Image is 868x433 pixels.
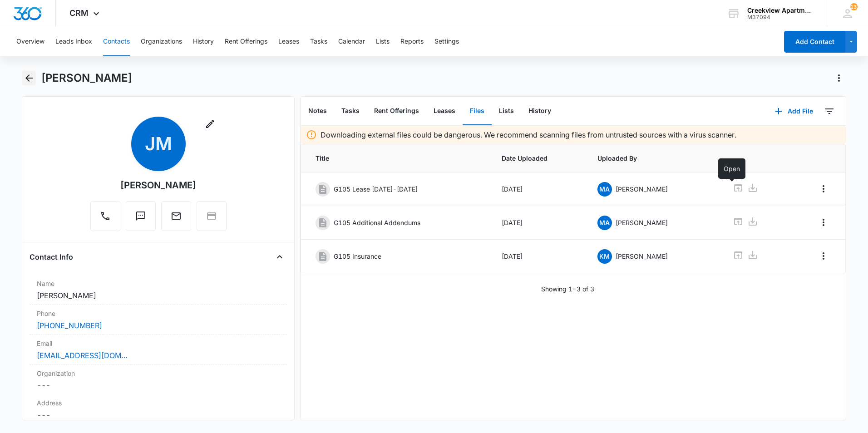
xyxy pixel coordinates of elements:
div: Phone[PHONE_NUMBER] [30,305,287,335]
h4: Contact Info [30,251,73,262]
p: [PERSON_NAME] [616,218,668,227]
label: Address [37,398,280,408]
p: [PERSON_NAME] [616,184,668,194]
label: Email [37,339,280,348]
div: Email[EMAIL_ADDRESS][DOMAIN_NAME] [30,335,287,365]
span: CRM [69,8,89,18]
button: Reports [400,27,424,56]
td: [DATE] [491,172,587,206]
button: History [521,97,558,125]
p: G105 Insurance [334,251,381,261]
button: Overflow Menu [816,215,831,230]
button: Tasks [310,27,327,56]
button: Leases [426,97,463,125]
button: Calendar [338,27,365,56]
button: Rent Offerings [225,27,267,56]
dd: [PERSON_NAME] [37,290,280,301]
span: Uploaded By [597,153,711,163]
span: MA [597,182,612,197]
dd: --- [37,380,280,391]
button: Contacts [103,27,130,56]
div: Name[PERSON_NAME] [30,275,287,305]
a: Email [161,215,191,223]
button: History [193,27,214,56]
button: Lists [492,97,521,125]
button: Organizations [141,27,182,56]
span: JM [131,117,186,171]
button: Add Contact [784,31,845,53]
button: Filters [822,104,837,118]
p: G105 Lease [DATE]-[DATE] [334,184,418,194]
div: Open [718,158,745,179]
button: Rent Offerings [367,97,426,125]
button: Call [90,201,120,231]
a: [EMAIL_ADDRESS][DOMAIN_NAME] [37,350,128,361]
label: Name [37,279,280,288]
div: [PERSON_NAME] [120,178,196,192]
button: Settings [434,27,459,56]
button: Tasks [334,97,367,125]
button: Actions [832,71,846,85]
div: Organization--- [30,365,287,394]
p: G105 Additional Addendums [334,218,420,227]
button: Email [161,201,191,231]
button: Text [126,201,156,231]
a: Text [126,215,156,223]
div: account id [747,14,814,20]
span: Title [316,153,480,163]
td: [DATE] [491,240,587,273]
a: [PHONE_NUMBER] [37,320,102,331]
button: Add File [766,100,822,122]
button: Back [22,71,36,85]
span: MA [597,216,612,230]
p: Downloading external files could be dangerous. We recommend scanning files from untrusted sources... [321,129,736,140]
div: account name [747,7,814,14]
button: Close [272,250,287,264]
label: Organization [37,369,280,378]
button: Overflow Menu [816,182,831,196]
span: 137 [850,3,858,10]
button: Files [463,97,492,125]
p: [PERSON_NAME] [616,251,668,261]
dd: --- [37,409,280,420]
button: Leads Inbox [55,27,92,56]
label: Phone [37,309,280,318]
button: Notes [301,97,334,125]
a: Call [90,215,120,223]
p: Showing 1-3 of 3 [541,284,594,294]
h1: [PERSON_NAME] [41,71,132,85]
div: Address--- [30,394,287,424]
button: Leases [278,27,299,56]
button: Lists [376,27,390,56]
button: Overflow Menu [816,249,831,263]
span: Date Uploaded [502,153,576,163]
td: [DATE] [491,206,587,240]
span: KM [597,249,612,264]
button: Overview [16,27,44,56]
div: notifications count [850,3,858,10]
